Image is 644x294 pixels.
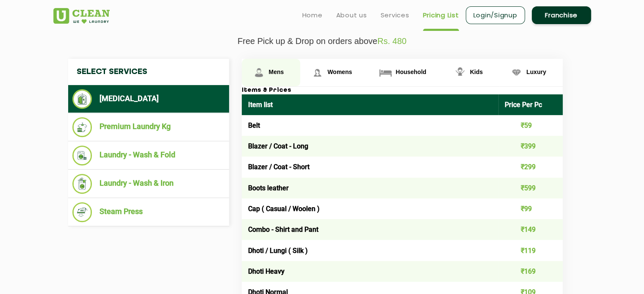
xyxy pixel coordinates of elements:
[242,261,499,282] td: Dhoti Heavy
[72,117,225,137] li: Premium Laundry Kg
[336,10,367,20] a: About us
[466,6,525,24] a: Login/Signup
[242,198,499,219] td: Cap ( Casual / Woolen )
[498,198,563,219] td: ₹99
[72,174,92,194] img: Laundry - Wash & Iron
[377,36,406,46] span: Rs. 480
[53,36,591,46] p: Free Pick up & Drop on orders above
[498,136,563,157] td: ₹399
[68,59,229,85] h4: Select Services
[252,65,266,80] img: Mens
[302,10,323,20] a: Home
[242,94,499,115] th: Item list
[526,69,546,75] span: Luxury
[470,69,483,75] span: Kids
[378,65,393,80] img: Household
[242,157,499,177] td: Blazer / Coat - Short
[72,202,225,222] li: Steam Press
[498,219,563,240] td: ₹149
[72,89,92,109] img: Dry Cleaning
[72,174,225,194] li: Laundry - Wash & Iron
[498,178,563,198] td: ₹599
[498,94,563,115] th: Price Per Pc
[242,136,499,157] td: Blazer / Coat - Long
[269,69,284,75] span: Mens
[53,8,110,24] img: UClean Laundry and Dry Cleaning
[327,69,352,75] span: Womens
[242,178,499,198] td: Boots leather
[242,240,499,261] td: Dhoti / Lungi ( Silk )
[509,65,524,80] img: Luxury
[310,65,325,80] img: Womens
[242,115,499,136] td: Belt
[72,117,92,137] img: Premium Laundry Kg
[453,65,467,80] img: Kids
[423,10,459,20] a: Pricing List
[498,240,563,261] td: ₹119
[72,146,92,165] img: Laundry - Wash & Fold
[498,115,563,136] td: ₹59
[532,6,591,24] a: Franchise
[72,89,225,109] li: [MEDICAL_DATA]
[242,219,499,240] td: Combo - Shirt and Pant
[242,87,563,94] h3: Items & Prices
[381,10,409,20] a: Services
[72,146,225,165] li: Laundry - Wash & Fold
[72,202,92,222] img: Steam Press
[498,261,563,282] td: ₹169
[395,69,426,75] span: Household
[498,157,563,177] td: ₹299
